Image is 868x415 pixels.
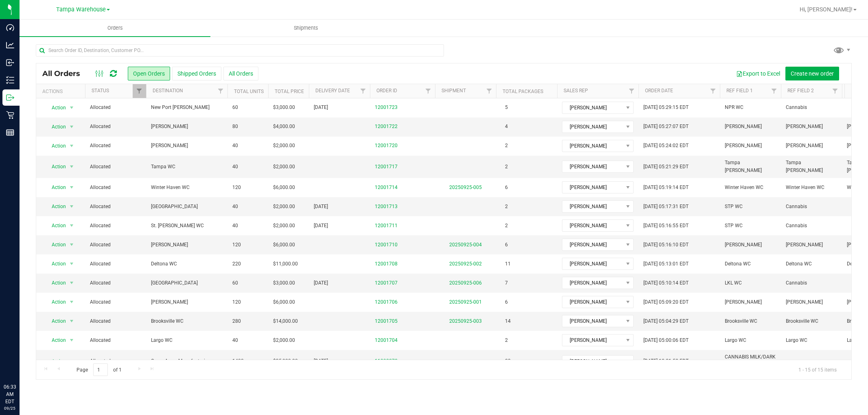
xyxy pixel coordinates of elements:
a: Filter [422,84,435,98]
span: Action [44,356,66,367]
span: $35,000.00 [273,357,298,365]
span: Allocated [90,104,141,111]
span: 120 [232,241,241,249]
span: [DATE] 05:13:01 EDT [643,260,689,268]
span: Cannabis [786,104,807,111]
button: All Orders [223,67,258,80]
a: 12001713 [375,203,398,211]
a: Filter [767,84,781,98]
span: [PERSON_NAME] [562,239,623,250]
span: select [67,335,77,346]
a: Filter [214,84,227,98]
inline-svg: Analytics [6,41,14,49]
span: [DATE] 05:16:10 EDT [643,241,689,249]
span: Action [44,220,66,231]
span: [DATE] 12:21:58 EDT [643,357,689,365]
span: [DATE] 05:21:29 EDT [643,163,689,171]
span: [DATE] 05:09:20 EDT [643,298,689,306]
span: [PERSON_NAME] [562,182,623,193]
span: $3,000.00 [273,279,295,287]
span: [DATE] 05:10:14 EDT [643,279,689,287]
button: Shipped Orders [172,67,221,80]
span: Allocated [90,184,141,191]
span: select [67,239,77,250]
span: select [67,140,77,152]
span: [PERSON_NAME] [725,123,762,130]
inline-svg: Inbound [6,59,14,67]
a: 20250925-004 [449,242,482,248]
button: Open Orders [128,67,170,80]
span: 40 [232,203,238,211]
span: 80 [232,123,238,130]
span: $6,000.00 [273,184,295,191]
span: [PERSON_NAME] [562,356,623,367]
span: [DATE] [314,203,328,211]
span: LKL WC [725,279,742,287]
span: Deltona WC [151,260,223,268]
inline-svg: Inventory [6,76,14,84]
span: Allocated [90,279,141,287]
a: 12001717 [375,163,398,171]
span: Largo WC [725,337,746,344]
span: Tampa [PERSON_NAME] [786,159,837,174]
span: [DATE] [314,104,328,111]
inline-svg: Dashboard [6,24,14,32]
span: Tampa [PERSON_NAME] [725,159,776,174]
span: [DATE] [314,357,328,365]
input: 1 [93,363,108,376]
span: Page of 1 [70,363,128,376]
a: Filter [356,84,370,98]
span: Action [44,335,66,346]
span: 28 [501,355,515,367]
a: 20250925-001 [449,299,482,305]
span: $14,000.00 [273,317,298,325]
span: 40 [232,142,238,150]
span: Deltona WC [786,260,812,268]
span: Winter Haven WC [786,184,824,191]
span: [PERSON_NAME] [725,298,762,306]
iframe: Resource center [8,350,33,374]
span: [GEOGRAPHIC_DATA] [151,279,223,287]
span: Allocated [90,337,141,344]
span: 280 [232,317,241,325]
span: Allocated [90,142,141,150]
span: Action [44,161,66,172]
span: Winter Haven WC [151,184,223,191]
span: 120 [232,184,241,191]
span: [DATE] 05:00:06 EDT [643,337,689,344]
span: 7 [501,277,512,289]
span: 4 [501,121,512,133]
span: Allocated [90,163,141,171]
a: 12001723 [375,104,398,111]
span: select [67,161,77,172]
a: Filter [625,84,638,98]
span: Cannabis [786,279,807,287]
inline-svg: Retail [6,111,14,119]
inline-svg: Reports [6,128,14,137]
a: 12001707 [375,279,398,287]
span: [DATE] 05:24:02 EDT [643,142,689,150]
a: Shipment [442,88,466,93]
span: 6 [501,182,512,193]
span: [DATE] 05:17:31 EDT [643,203,689,211]
span: Allocated [90,317,141,325]
span: New Port [PERSON_NAME] [151,104,223,111]
span: [DATE] 05:04:29 EDT [643,317,689,325]
span: Shipments [283,24,329,32]
span: 220 [232,260,241,268]
span: STP WC [725,222,743,230]
span: select [67,182,77,193]
span: select [67,121,77,133]
span: Action [44,201,66,212]
span: select [67,201,77,212]
a: 12001710 [375,241,398,249]
span: select [67,296,77,308]
span: Action [44,315,66,327]
span: $3,000.00 [273,104,295,111]
span: [PERSON_NAME] [725,142,762,150]
span: $6,000.00 [273,298,295,306]
span: [PERSON_NAME] [562,161,623,172]
a: Total Price [275,89,304,94]
span: [PERSON_NAME] [562,140,623,152]
span: Deltona WC [725,260,751,268]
